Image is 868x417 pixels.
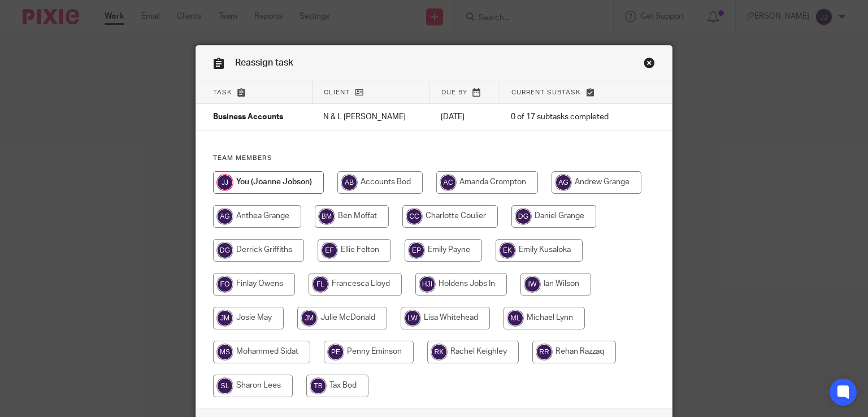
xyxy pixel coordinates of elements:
span: Business Accounts [213,114,283,121]
span: Reassign task [235,58,293,67]
span: Client [324,89,350,95]
span: Task [213,89,232,95]
span: Current subtask [511,89,581,95]
td: 0 of 17 subtasks completed [500,104,634,131]
h4: Team members [213,154,656,163]
p: N & L [PERSON_NAME] [323,111,418,123]
span: Due by [441,89,467,95]
a: Close this dialog window [644,57,655,72]
p: [DATE] [441,111,488,123]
